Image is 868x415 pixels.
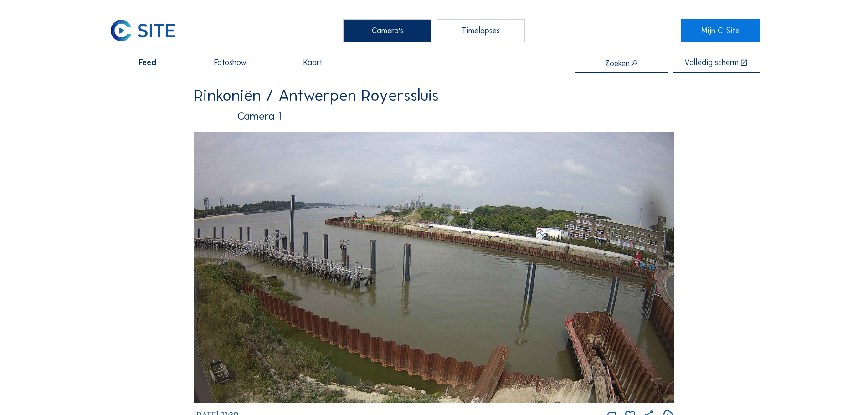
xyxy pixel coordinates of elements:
div: Camera 1 [194,111,674,122]
span: Kaart [303,59,323,67]
img: Image [194,132,674,403]
div: Volledig scherm [684,59,739,67]
span: Feed [139,59,156,67]
img: C-SITE Logo [108,19,177,42]
div: Timelapses [437,19,525,42]
a: C-SITE Logo [108,19,186,42]
a: Mijn C-Site [681,19,759,42]
span: Fotoshow [214,59,247,67]
div: Rinkoniën / Antwerpen Royerssluis [194,87,674,103]
div: Camera's [343,19,431,42]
